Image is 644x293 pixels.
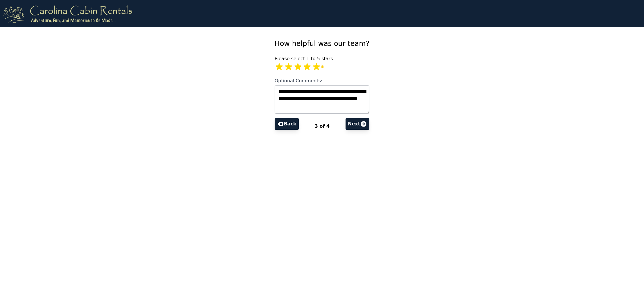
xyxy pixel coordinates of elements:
[315,123,330,129] span: 3 of 4
[346,118,369,130] button: Next
[275,118,299,130] button: Back
[275,78,323,84] span: Optional Comments:
[275,55,370,62] p: Please select 1 to 5 stars.
[275,86,370,113] textarea: Optional Comments:
[275,40,370,48] span: How helpful was our team?
[3,5,132,23] img: logo.png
